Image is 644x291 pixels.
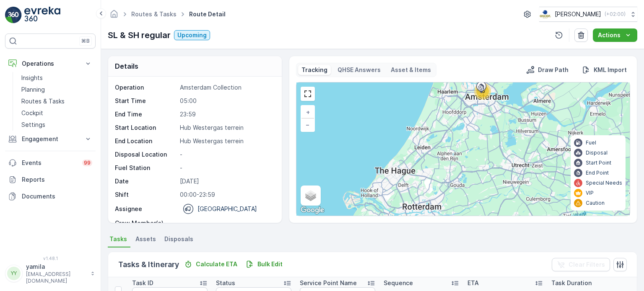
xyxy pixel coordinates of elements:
p: Amsterdam Collection [180,83,273,92]
a: Cockpit [18,107,96,119]
span: Disposals [164,235,193,243]
div: YY [7,267,21,280]
p: Tracking [301,66,327,74]
p: 99 [84,160,91,166]
p: - [180,219,273,227]
a: Zoom Out [301,118,314,131]
p: [DATE] [180,177,273,185]
a: Homepage [109,13,119,20]
p: Calculate ETA [196,260,237,268]
img: logo_light-DOdMpM7g.png [24,7,60,23]
button: Upcoming [174,30,210,40]
p: [PERSON_NAME] [555,10,601,18]
span: Assets [135,235,156,243]
button: Calculate ETA [181,259,241,269]
p: [GEOGRAPHIC_DATA] [197,205,257,213]
p: End Location [115,137,177,145]
img: logo [5,7,22,23]
p: Service Point Name [300,279,357,287]
span: Route Detail [187,10,227,18]
p: Shift [115,191,177,199]
p: Routes & Tasks [21,97,65,106]
p: Insights [21,74,43,82]
p: Details [115,61,138,71]
p: - [180,164,273,172]
p: VIP [586,190,594,196]
a: Settings [18,119,96,131]
p: ( +02:00 ) [605,11,626,18]
p: Bulk Edit [257,260,283,268]
a: Zoom In [301,106,314,118]
button: Bulk Edit [242,259,286,269]
p: 00:00-23:59 [180,191,273,199]
span: v 1.48.1 [5,256,96,261]
p: Hub Westergas terrein [180,137,273,145]
p: End Point [586,170,609,176]
p: Task ID [132,279,153,287]
p: SL & SH regular [108,29,171,41]
p: Status [216,279,235,287]
p: Documents [22,192,92,201]
a: View Fullscreen [301,88,314,100]
p: Events [22,159,77,167]
span: Tasks [109,235,127,243]
button: Actions [593,28,637,42]
button: Clear Filters [552,258,610,271]
p: Fuel [586,139,596,146]
p: Planning [21,85,45,94]
p: Engagement [22,135,79,143]
p: yamila [26,263,86,271]
p: QHSE Answers [338,66,381,74]
a: Routes & Tasks [131,10,177,18]
button: [PERSON_NAME](+02:00) [539,7,637,22]
a: Open this area in Google Maps (opens a new window) [299,205,326,216]
p: 23:59 [180,110,273,118]
p: Settings [21,121,45,129]
div: 0 [296,82,630,216]
p: KML Import [594,66,627,74]
p: - [180,150,273,159]
p: Reports [22,175,92,184]
a: Planning [18,84,96,95]
p: Start Point [586,160,611,166]
p: Date [115,177,177,185]
p: Fuel Station [115,164,177,172]
p: Clear Filters [569,260,605,269]
span: + [306,108,310,116]
p: End Time [115,110,177,118]
a: Documents [5,188,96,205]
p: Task Duration [551,279,592,287]
p: Disposal Location [115,150,177,159]
a: Insights [18,72,96,84]
p: Disposal [586,149,608,156]
img: basis-logo_rgb2x.png [539,10,551,19]
p: Caution [586,200,605,206]
p: Upcoming [177,31,207,39]
a: Routes & Tasks [18,95,96,107]
img: Google [299,205,326,216]
p: Cockpit [21,109,43,117]
p: Hub Westergas terrein [180,124,273,132]
a: Events99 [5,155,96,171]
div: 15 [474,83,491,100]
p: Start Time [115,97,177,105]
p: ETA [467,279,479,287]
p: Actions [598,31,621,39]
p: Special Needs [586,180,622,186]
p: Assignee [115,205,142,213]
p: Draw Path [538,66,569,74]
p: [EMAIL_ADDRESS][DOMAIN_NAME] [26,271,86,284]
p: Asset & Items [391,66,431,74]
p: Sequence [384,279,413,287]
a: Layers [301,186,320,205]
p: Operation [115,83,177,92]
p: Operations [22,59,79,68]
button: Operations [5,55,96,72]
button: Draw Path [523,65,572,75]
p: Tasks & Itinerary [118,259,179,270]
button: Engagement [5,131,96,147]
p: Start Location [115,124,177,132]
a: Reports [5,171,96,188]
p: Crew Member(s) [115,219,177,227]
p: 05:00 [180,97,273,105]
